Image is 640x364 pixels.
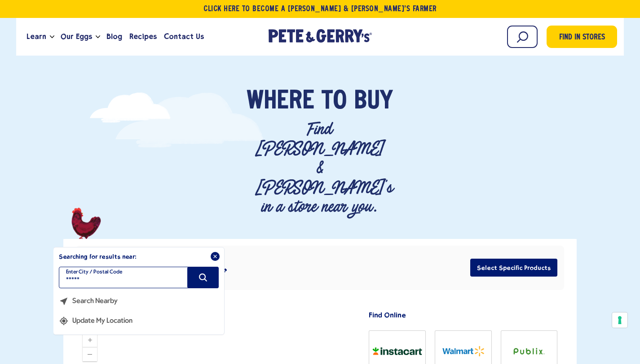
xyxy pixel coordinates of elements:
span: Contact Us [164,31,204,42]
span: Where [247,88,314,115]
a: Find in Stores [547,26,617,48]
span: Buy [354,88,393,115]
a: Recipes [126,25,160,49]
span: Our Eggs [61,31,92,42]
span: Blog [106,31,122,42]
span: Learn [26,31,46,42]
a: Our Eggs [57,25,96,49]
a: Contact Us [160,25,207,49]
span: To [322,88,347,115]
button: Your consent preferences for tracking technologies [612,312,627,328]
button: Open the dropdown menu for Learn [50,35,54,39]
button: Open the dropdown menu for Our Eggs [96,35,100,39]
p: Find [PERSON_NAME] & [PERSON_NAME]'s in a store near you. [255,120,384,217]
input: Search [507,26,538,48]
span: Find in Stores [559,32,605,44]
a: Blog [103,25,126,49]
a: Learn [23,25,50,49]
span: Recipes [129,31,157,42]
